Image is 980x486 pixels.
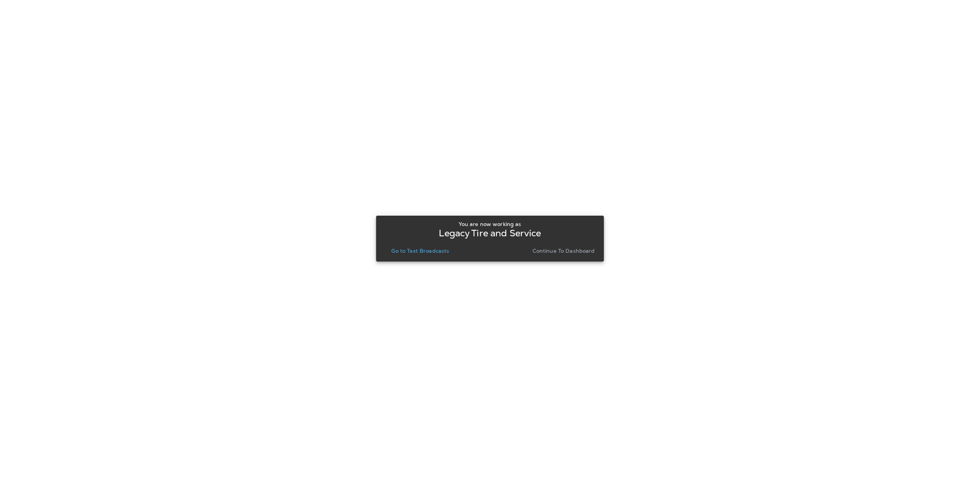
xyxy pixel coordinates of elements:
p: Legacy Tire and Service [439,230,541,236]
button: Go to Text Broadcasts [388,245,452,256]
button: Continue to Dashboard [529,245,598,256]
p: Continue to Dashboard [532,248,595,254]
p: You are now working as [459,221,521,227]
p: Go to Text Broadcasts [391,248,449,254]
